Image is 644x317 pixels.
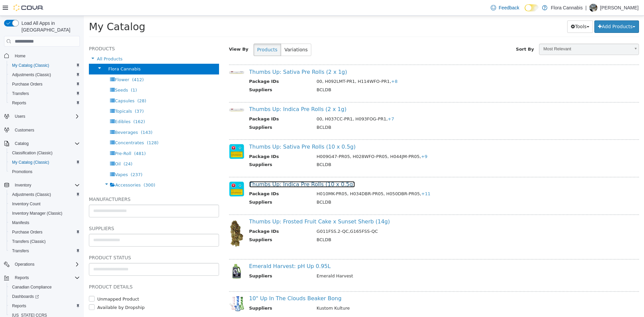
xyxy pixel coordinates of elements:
a: Reports [9,302,29,310]
span: Reports [12,100,26,106]
span: Classification (Classic) [12,150,53,156]
th: Suppliers [165,221,228,229]
button: Operations [12,260,37,268]
span: +11 [337,175,346,180]
span: Dashboards [12,294,39,299]
button: Purchase Orders [7,80,83,89]
span: Adjustments (Classic) [9,71,80,79]
span: (128) [63,124,75,129]
span: (28) [53,83,62,88]
img: 150 [145,55,160,59]
button: Catalog [1,139,83,148]
span: Dashboards [9,293,80,301]
span: Inventory [12,181,80,189]
span: Inventory Manager (Classic) [12,211,62,216]
button: Reports [12,274,32,282]
button: Variations [197,28,227,40]
button: Tools [483,5,509,17]
button: Products [170,28,197,40]
span: Manifests [12,220,29,225]
img: 150 [145,128,160,143]
th: Suppliers [165,289,228,298]
td: BCLDB [228,108,540,117]
span: Catalog [15,141,29,146]
button: My Catalog (Classic) [7,61,83,70]
span: Catalog [12,140,80,148]
span: Topicals [31,93,48,98]
td: Kustom Kulture [228,289,540,298]
p: | [585,4,587,12]
td: G011FSS.2-QC,G165FSS-QC [228,212,540,221]
button: Customers [1,125,83,135]
button: Canadian Compliance [7,282,83,292]
button: Operations [1,260,83,269]
button: Transfers (Classic) [7,237,83,246]
span: Inventory [15,182,31,188]
span: Users [15,114,25,119]
span: 00, H037CC-PR1, H093FOG-PR1, [233,101,310,106]
label: Unmapped Product [12,280,55,287]
a: Dashboards [9,293,42,301]
a: Classification (Classic) [9,149,55,157]
span: Capsules [31,83,51,88]
span: Transfers (Classic) [12,239,46,244]
button: Transfers [7,246,83,256]
button: Promotions [7,167,83,176]
span: Customers [12,126,80,134]
span: My Catalog (Classic) [9,61,80,69]
span: All Products [13,41,39,46]
a: Purchase Orders [9,80,45,88]
span: Purchase Orders [12,82,43,87]
a: Promotions [9,168,35,176]
span: Home [12,51,80,60]
button: Classification (Classic) [7,148,83,158]
span: Transfers [9,247,80,255]
span: (481) [50,135,62,140]
span: Customers [15,127,34,133]
span: +9 [337,138,343,143]
label: Available by Dropship [12,288,61,295]
span: Most Relevant [455,28,546,39]
a: My Catalog (Classic) [9,158,52,166]
span: (1) [47,72,53,77]
th: Package IDs [165,175,228,183]
input: Dark Mode [525,4,539,11]
span: (162) [49,103,61,108]
span: 00, H092LMT-PR1, H114WFO-PR1, [233,63,314,68]
span: Canadian Compliance [9,283,80,291]
span: Accessories [31,167,57,172]
span: +7 [304,101,310,106]
a: Most Relevant [455,28,555,39]
th: Suppliers [165,146,228,154]
button: Inventory Manager (Classic) [7,209,83,218]
a: Inventory Count [9,200,43,208]
span: Edibles [31,103,47,108]
span: Promotions [9,168,80,176]
a: Feedback [488,1,522,14]
span: Purchase Orders [9,228,80,236]
a: Inventory Manager (Classic) [9,209,65,217]
span: Seeds [31,72,44,77]
span: Vapes [31,156,44,161]
span: Sort By [432,31,450,36]
a: Manifests [9,219,32,227]
th: Suppliers [165,108,228,117]
span: Operations [15,262,35,267]
span: Reports [15,275,29,280]
div: Erin Coulter [589,4,597,12]
a: Dashboards [7,292,83,301]
a: Adjustments (Classic) [9,71,54,79]
a: Adjustments (Classic) [9,191,54,199]
h5: Suppliers [5,209,135,217]
span: H010MK-PR05, H034DBR-PR05, H050DBR-PR05, [233,175,346,180]
button: Catalog [12,140,31,148]
button: Home [1,51,83,60]
a: 10" Up In The Clouds Beaker Bong [165,279,258,286]
span: Oil [31,146,37,151]
span: Transfers [9,90,80,98]
button: Manifests [7,218,83,227]
span: Inventory Manager (Classic) [9,209,80,217]
th: Package IDs [165,62,228,71]
h5: Products [5,29,135,37]
span: (300) [60,167,71,172]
